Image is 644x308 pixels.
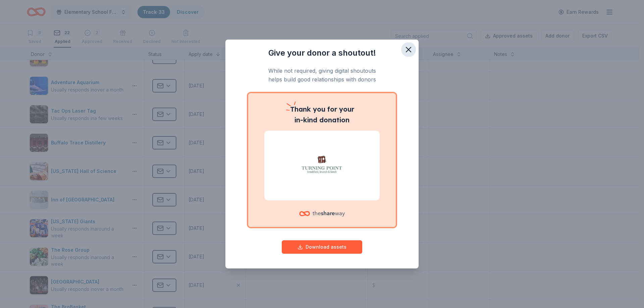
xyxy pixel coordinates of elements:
[239,48,405,58] h3: Give your donor a shoutout!
[290,105,311,113] span: Thank
[272,144,372,187] img: Turning Point Restaurants
[264,104,380,125] p: you for your in-kind donation
[239,66,405,84] p: While not required, giving digital shoutouts helps build good relationships with donors
[282,240,362,254] button: Download assets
